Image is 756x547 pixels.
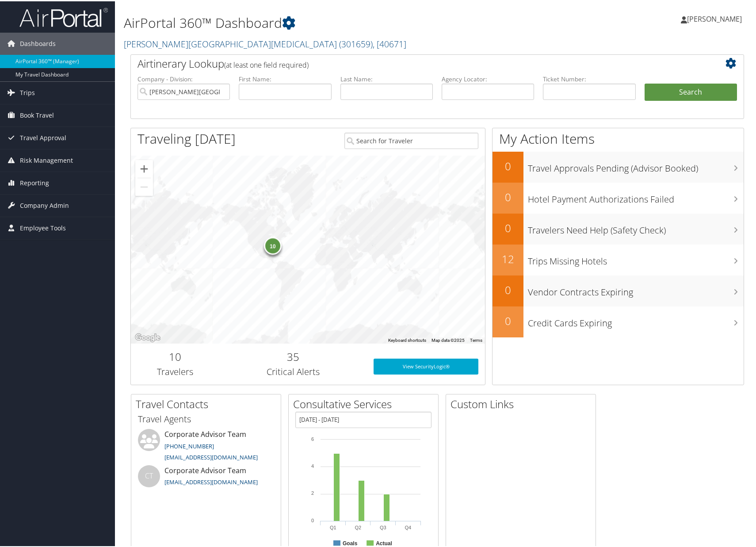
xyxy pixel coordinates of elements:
[431,337,465,341] span: Map data ©2025
[493,243,744,274] a: 12Trips Missing Hotels
[20,126,66,148] span: Travel Approval
[226,364,360,377] h3: Critical Alerts
[645,82,737,100] button: Search
[135,159,153,176] button: Zoom in
[138,464,160,486] div: CT
[376,539,392,545] text: Actual
[405,524,411,529] text: Q4
[493,274,744,305] a: 0Vendor Contracts Expiring
[528,311,744,328] h3: Credit Cards Expiring
[687,13,742,23] span: [PERSON_NAME]
[493,188,523,203] h2: 0
[19,6,108,27] img: airportal-logo.png
[138,412,274,424] h3: Travel Agents
[311,462,314,467] tspan: 4
[124,12,542,31] h1: AirPortal 360™ Dashboard
[239,73,331,82] label: First Name:
[311,435,314,440] tspan: 6
[493,128,744,147] h1: My Action Items
[20,80,35,103] span: Trips
[311,516,314,522] tspan: 0
[340,73,433,82] label: Last Name:
[681,4,751,31] a: [PERSON_NAME]
[344,131,479,148] input: Search for Traveler
[493,250,523,265] h2: 12
[133,331,162,342] a: Open this area in Google Maps (opens a new window)
[134,428,279,464] li: Corporate Advisor Team
[373,37,406,49] span: , [ 40671 ]
[528,249,744,266] h3: Trips Missing Hotels
[20,148,73,170] span: Risk Management
[164,452,258,460] a: [EMAIL_ADDRESS][DOMAIN_NAME]
[470,337,482,341] a: Terms (opens in new tab)
[330,524,336,529] text: Q1
[264,236,282,253] div: 10
[451,395,596,410] h2: Custom Links
[380,524,386,529] text: Q3
[528,280,744,297] h3: Vendor Contracts Expiring
[137,364,213,377] h3: Travelers
[20,216,66,238] span: Employee Tools
[164,441,214,449] a: [PHONE_NUMBER]
[528,187,744,204] h3: Hotel Payment Authorizations Failed
[493,305,744,336] a: 0Credit Cards Expiring
[374,357,478,373] a: View SecurityLogic®
[20,193,69,215] span: Company Admin
[137,55,686,70] h2: Airtinerary Lookup
[388,336,426,342] button: Keyboard shortcuts
[20,171,49,193] span: Reporting
[493,181,744,212] a: 0Hotel Payment Authorizations Failed
[137,348,213,363] h2: 10
[137,128,236,147] h1: Traveling [DATE]
[20,103,54,125] span: Book Travel
[133,331,162,342] img: Google
[226,348,360,363] h2: 35
[136,395,281,410] h2: Travel Contacts
[493,281,523,296] h2: 0
[493,150,744,181] a: 0Travel Approvals Pending (Advisor Booked)
[311,489,314,494] tspan: 2
[343,539,358,545] text: Goals
[493,157,523,172] h2: 0
[493,312,523,327] h2: 0
[134,464,279,493] li: Corporate Advisor Team
[293,395,438,410] h2: Consultative Services
[493,219,523,234] h2: 0
[135,177,153,195] button: Zoom out
[224,59,309,69] span: (at least one field required)
[493,212,744,243] a: 0Travelers Need Help (Safety Check)
[355,524,361,529] text: Q2
[164,477,258,485] a: [EMAIL_ADDRESS][DOMAIN_NAME]
[339,37,373,49] span: ( 301659 )
[442,73,534,82] label: Agency Locator:
[543,73,635,82] label: Ticket Number:
[137,73,230,82] label: Company - Division:
[124,37,406,49] a: [PERSON_NAME][GEOGRAPHIC_DATA][MEDICAL_DATA]
[20,31,56,54] span: Dashboards
[528,157,744,173] h3: Travel Approvals Pending (Advisor Booked)
[528,218,744,235] h3: Travelers Need Help (Safety Check)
